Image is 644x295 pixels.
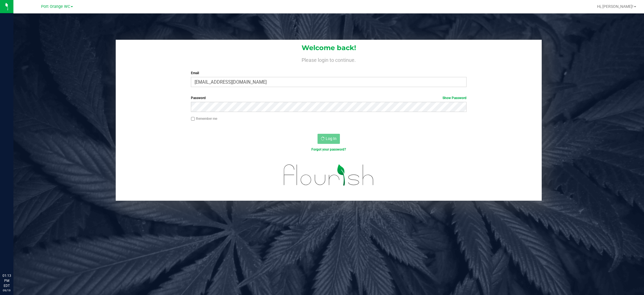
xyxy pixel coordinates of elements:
[311,147,346,151] a: Forgot your password?
[276,158,382,192] img: flourish_logo.svg
[116,44,542,51] h1: Welcome back!
[191,96,206,100] span: Password
[3,288,11,292] p: 09/19
[41,4,70,9] span: Port Orange WC
[3,273,11,288] p: 01:13 PM EDT
[597,4,633,9] span: Hi, [PERSON_NAME]!
[318,134,340,144] button: Log In
[116,56,542,63] h4: Please login to continue.
[191,117,195,121] input: Remember me
[191,116,217,121] label: Remember me
[191,71,467,76] label: Email
[442,96,467,100] a: Show Password
[326,136,337,141] span: Log In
